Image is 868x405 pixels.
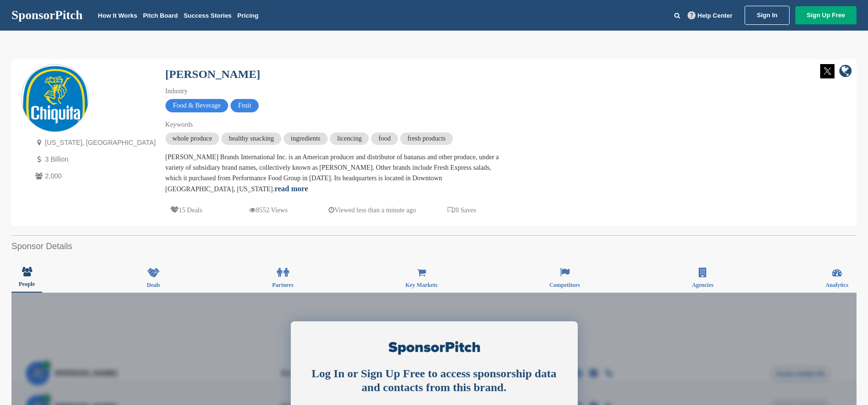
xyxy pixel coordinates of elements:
span: healthy snacking [221,132,281,145]
a: Success Stories [184,12,231,19]
span: Key Markets [406,282,438,288]
span: food [371,132,398,145]
img: Sponsorpitch & Chiquita [22,65,88,147]
p: 15 Deals [170,204,202,216]
span: whole produce [165,132,220,145]
span: Agencies [692,282,714,288]
p: 3 Billion [33,153,156,165]
a: How It Works [98,12,137,19]
span: People [19,281,35,287]
a: Pricing [237,12,258,19]
a: Sign Up Free [795,6,857,24]
span: licencing [330,132,369,145]
div: Keywords [165,120,500,130]
div: Industry [165,86,500,97]
a: Help Center [686,10,735,21]
a: read more [275,185,308,193]
h2: Sponsor Details [11,240,857,253]
img: Twitter white [820,64,835,78]
p: 20 Saves [448,204,476,216]
span: ingredients [284,132,328,145]
span: Partners [272,282,294,288]
a: company link [839,64,852,80]
div: [PERSON_NAME] Brands International Inc. is an American producer and distributor of bananas and ot... [165,152,500,195]
p: Viewed less than a minute ago [329,204,416,216]
p: [US_STATE], [GEOGRAPHIC_DATA] [33,137,156,149]
span: Analytics [825,282,848,288]
span: Deals [147,282,160,288]
span: Food & Beverage [165,99,229,112]
div: Log In or Sign Up Free to access sponsorship data and contacts from this brand. [308,367,561,394]
p: 2,000 [33,170,156,182]
a: Sign In [745,6,789,25]
span: Competitors [549,282,580,288]
p: 8552 Views [249,204,287,216]
span: Fruit [231,99,259,112]
a: Pitch Board [143,12,178,19]
a: SponsorPitch [11,9,83,22]
span: fresh products [400,132,453,145]
a: [PERSON_NAME] [165,68,261,80]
